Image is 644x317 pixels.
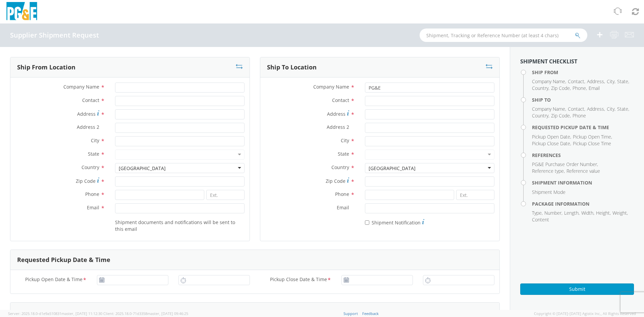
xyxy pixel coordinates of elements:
li: , [532,134,571,140]
span: Contact [568,106,584,112]
label: Shipment documents and notifications will be sent to this email [115,218,245,232]
li: , [596,210,611,216]
span: Address [587,78,604,85]
span: Address 2 [327,124,349,130]
li: , [551,112,571,119]
span: Height [596,210,610,216]
span: Country [532,85,548,91]
div: [GEOGRAPHIC_DATA] [369,165,416,172]
li: , [544,210,562,216]
span: Contact [82,97,99,103]
span: Country [532,112,548,119]
span: Reference type [532,168,564,174]
span: Length [564,210,579,216]
span: State [338,151,349,157]
span: State [617,78,628,85]
div: [GEOGRAPHIC_DATA] [119,165,166,172]
li: , [532,85,549,92]
h3: References [17,309,51,316]
input: Ext. [206,190,245,200]
span: Pickup Close Date & Time [270,276,327,284]
span: State [88,151,99,157]
strong: Shipment Checklist [520,58,577,65]
span: Type [532,210,542,216]
span: City [341,137,349,144]
li: , [532,106,566,112]
span: Zip Code [76,178,96,184]
input: Shipment Notification [365,220,369,225]
li: , [532,161,598,168]
span: Address [327,111,345,117]
h4: Package Information [532,201,634,206]
li: , [568,78,585,85]
span: PG&E Purchase Order Number [532,161,597,167]
span: Phone [573,85,586,91]
li: , [532,210,543,216]
h4: Ship From [532,70,634,75]
span: Pickup Open Date & Time [25,276,83,284]
span: master, [DATE] 09:46:25 [147,311,188,316]
h3: Requested Pickup Date & Time [17,257,110,263]
li: , [532,140,571,147]
span: Email [589,85,600,91]
span: Company Name [63,84,99,90]
span: Shipment Mode [532,189,566,195]
button: Submit [520,283,634,295]
span: Country [82,164,99,170]
span: State [617,106,628,112]
h4: Supplier Shipment Request [10,32,99,39]
span: Pickup Close Time [573,140,611,147]
span: Contact [568,78,584,85]
span: Contact [332,97,349,103]
span: master, [DATE] 11:12:30 [61,311,102,316]
a: Support [343,311,358,316]
h3: Ship To Location [267,64,317,71]
span: Server: 2025.18.0-d1e9a510831 [8,311,102,316]
span: Company Name [532,78,565,85]
li: , [617,106,629,112]
li: , [551,85,571,92]
span: Phone [573,112,586,119]
span: Client: 2025.18.0-71d3358 [103,311,188,316]
span: Company Name [532,106,565,112]
span: Pickup Open Date [532,134,570,140]
h4: Shipment Information [532,180,634,185]
span: City [607,78,614,85]
h3: Ship From Location [17,64,75,71]
li: , [612,210,628,216]
span: Email [337,204,349,211]
li: , [581,210,594,216]
span: Address [77,111,96,117]
img: pge-logo-06675f144f4cfa6a6814.png [5,2,39,22]
span: City [607,106,614,112]
li: , [532,112,549,119]
li: , [568,106,585,112]
span: Pickup Open Time [573,134,611,140]
a: Feedback [362,311,379,316]
span: Zip Code [551,85,570,91]
label: Shipment Notification [365,218,424,226]
span: Reference value [567,168,600,174]
li: , [573,85,587,92]
span: Company Name [313,84,349,90]
li: , [532,78,566,85]
span: Phone [335,191,349,197]
span: Number [544,210,561,216]
input: Shipment, Tracking or Reference Number (at least 4 chars) [420,29,587,42]
li: , [564,210,580,216]
span: Weight [612,210,627,216]
li: , [607,106,615,112]
span: Phone [85,191,99,197]
input: Ext. [456,190,494,200]
h4: Requested Pickup Date & Time [532,125,634,130]
li: , [607,78,615,85]
li: , [587,106,605,112]
li: , [532,168,565,174]
span: City [91,137,99,144]
span: Zip Code [551,112,570,119]
span: Email [87,204,99,211]
h4: Ship To [532,97,634,102]
span: Width [581,210,593,216]
span: Pickup Close Date [532,140,570,147]
h4: References [532,153,634,158]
